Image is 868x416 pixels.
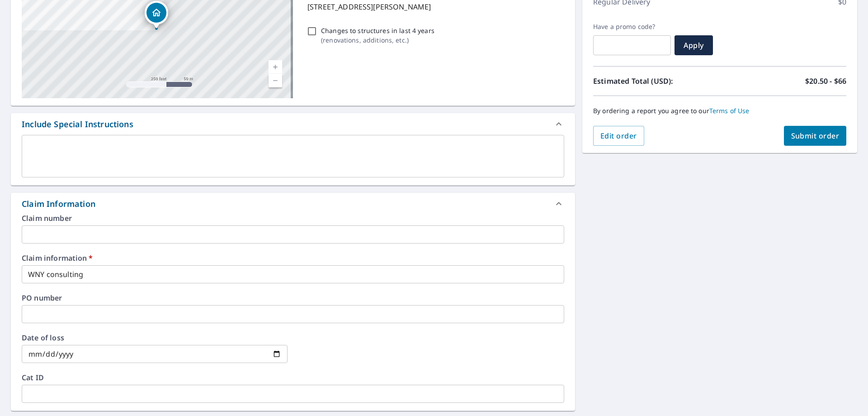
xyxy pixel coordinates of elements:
[11,113,575,135] div: Include Special Instructions
[22,294,564,301] label: PO number
[22,118,133,130] div: Include Special Instructions
[22,198,95,210] div: Claim Information
[321,26,434,35] p: Changes to structures in last 4 years
[593,23,671,31] label: Have a promo code?
[682,40,706,50] span: Apply
[22,334,288,341] label: Date of loss
[22,374,564,381] label: Cat ID
[593,126,644,146] button: Edit order
[709,106,750,115] a: Terms of Use
[805,76,846,86] p: $20.50 - $66
[784,126,847,146] button: Submit order
[321,35,434,45] p: ( renovations, additions, etc. )
[269,60,282,74] a: Current Level 17, Zoom In
[307,1,561,12] p: [STREET_ADDRESS][PERSON_NAME]
[269,74,282,87] a: Current Level 17, Zoom Out
[22,254,564,262] label: Claim information
[22,215,564,222] label: Claim number
[600,131,637,141] span: Edit order
[791,131,840,141] span: Submit order
[11,193,575,215] div: Claim Information
[593,107,846,115] p: By ordering a report you agree to our
[145,1,168,29] div: Dropped pin, building 1, Residential property, 4822 Clifton Pkwy Hamburg, NY 14075
[593,76,720,86] p: Estimated Total (USD):
[675,35,713,55] button: Apply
